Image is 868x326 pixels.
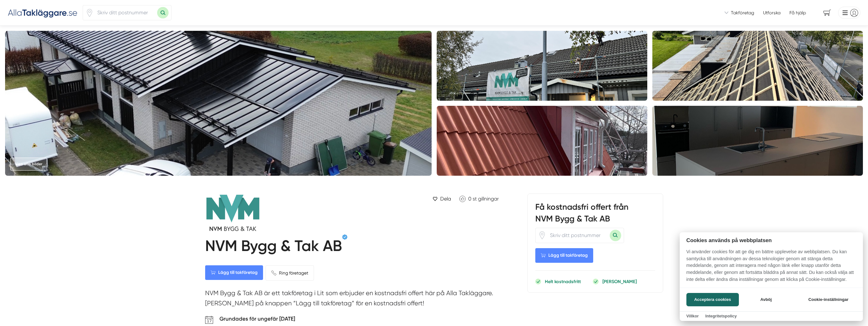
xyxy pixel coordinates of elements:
[686,314,699,318] a: Villkor
[801,293,856,306] button: Cookie-inställningar
[680,237,863,243] h2: Cookies används på webbplatsen
[680,248,863,287] p: Vi använder cookies för att ge dig en bättre upplevelse av webbplatsen. Du kan samtycka till anvä...
[705,314,737,318] a: Integritetspolicy
[686,293,739,306] button: Acceptera cookies
[741,293,791,306] button: Avböj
